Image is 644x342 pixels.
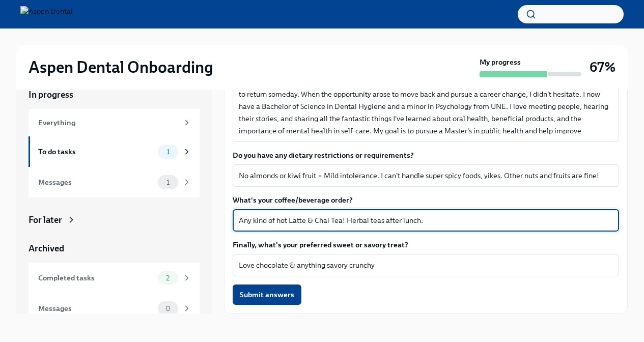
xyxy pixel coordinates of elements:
[29,214,200,226] a: For later
[29,89,200,101] a: In progress
[38,303,154,314] div: Messages
[160,148,176,156] span: 1
[29,136,200,167] a: To do tasks1
[233,150,619,160] label: Do you have any dietary restrictions or requirements?
[29,57,213,77] h2: Aspen Dental Onboarding
[20,6,73,22] img: Aspen Dental
[590,58,615,76] h3: 67%
[38,177,154,188] div: Messages
[29,293,200,324] a: Messages0
[233,195,619,205] label: What's your coffee/beverage order?
[38,146,154,157] div: To do tasks
[160,274,176,282] span: 2
[233,284,301,305] button: Submit answers
[240,290,294,300] span: Submit answers
[38,117,178,128] div: Everything
[160,179,176,186] span: 1
[239,169,613,182] textarea: No almonds or kiwi fruit = Mild intolerance. I can't handle super spicy foods, yikes. Other nuts ...
[29,242,200,254] a: Archived
[239,259,613,271] textarea: Love chocolate & anything savory crunchy
[29,263,200,293] a: Completed tasks2
[480,57,521,67] strong: My progress
[29,109,200,136] a: Everything
[29,167,200,197] a: Messages1
[239,51,613,137] textarea: As a military kid, I grew up living all over the [GEOGRAPHIC_DATA] and continued to travel and ex...
[239,214,613,226] textarea: Any kind of hot Latte & Chai Tea! Herbal teas after lunch.
[159,305,177,312] span: 0
[38,272,154,283] div: Completed tasks
[29,214,62,226] div: For later
[233,240,619,250] label: Finally, what's your preferred sweet or savory treat?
